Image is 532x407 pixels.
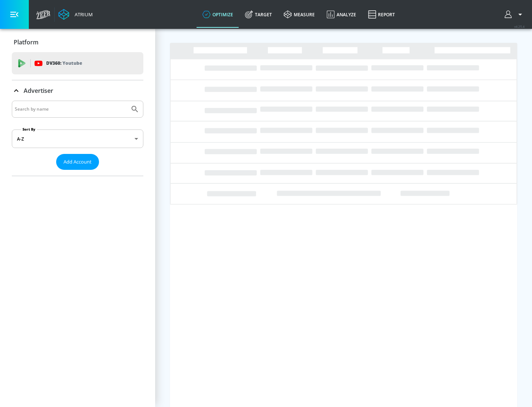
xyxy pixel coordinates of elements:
span: Add Account [64,158,92,166]
nav: list of Advertiser [12,170,143,176]
a: optimize [197,1,239,28]
div: Platform [12,32,143,53]
button: Add Account [56,154,99,170]
label: Sort By [21,127,37,132]
input: Search by name [15,104,127,114]
div: Advertiser [12,80,143,101]
div: Atrium [72,11,93,18]
p: DV360: [46,59,82,67]
p: Youtube [62,59,82,67]
p: Platform [14,38,38,46]
p: Advertiser [24,87,53,95]
div: A-Z [12,129,143,148]
a: Target [239,1,278,28]
a: Analyze [321,1,362,28]
a: measure [278,1,321,28]
span: v 4.25.4 [514,24,525,28]
div: Advertiser [12,101,143,176]
a: Atrium [58,9,93,20]
a: Report [362,1,401,28]
div: DV360: Youtube [12,52,143,74]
